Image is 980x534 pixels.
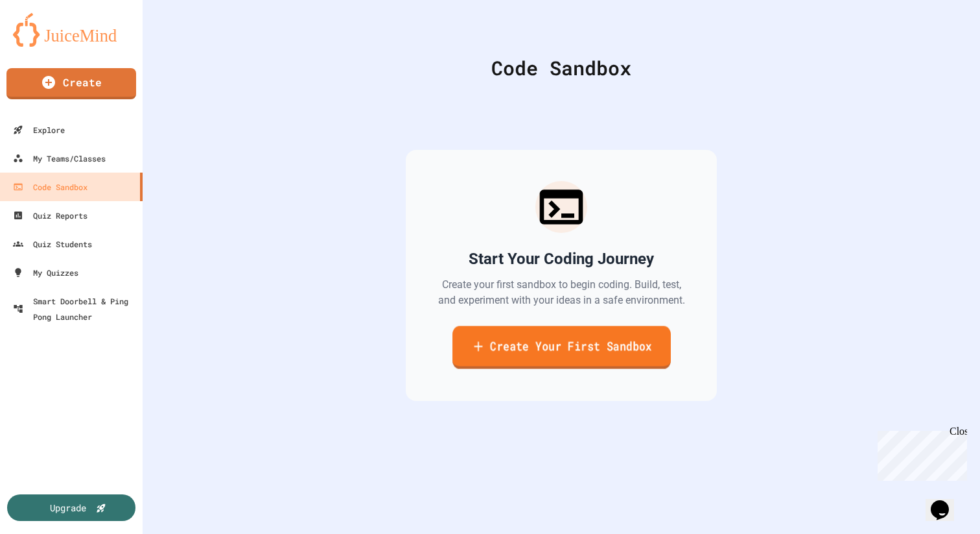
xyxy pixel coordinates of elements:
[6,68,136,99] a: Create
[872,426,967,481] iframe: chat widget
[437,277,686,308] p: Create your first sandbox to begin coding. Build, test, and experiment with your ideas in a safe ...
[13,151,106,166] div: My Teams/Classes
[175,53,948,82] div: Code Sandbox
[50,501,86,515] div: Upgrade
[13,179,87,195] div: Code Sandbox
[13,265,78,280] div: My Quizzes
[926,482,967,521] iframe: chat widget
[13,236,92,252] div: Quiz Students
[13,13,130,47] img: logo-orange.svg
[13,208,87,223] div: Quiz Reports
[452,326,671,369] a: Create Your First Sandbox
[469,249,654,269] h2: Start Your Coding Journey
[5,5,89,82] div: Chat with us now!Close
[13,293,137,324] div: Smart Doorbell & Ping Pong Launcher
[13,122,65,138] div: Explore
